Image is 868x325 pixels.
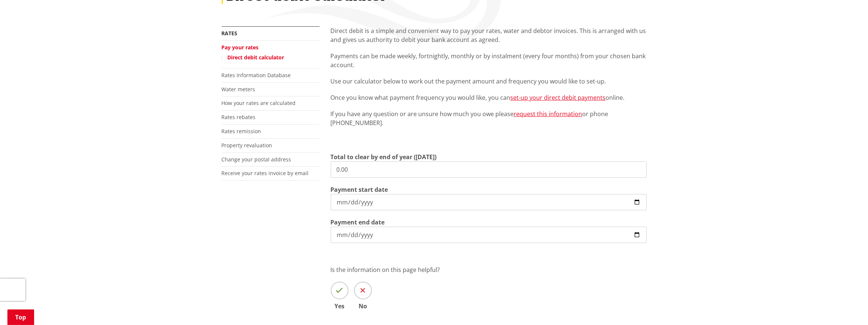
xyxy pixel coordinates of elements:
a: Rates remission [222,128,261,135]
span: No [354,303,372,309]
a: Rates rebates [222,114,256,121]
a: Change your postal address [222,156,291,163]
a: Direct debit calculator [228,54,284,61]
a: request this information [514,110,582,118]
a: Property revaluation [222,142,273,149]
p: Direct debit is a simple and convenient way to pay your rates, water and debtor invoices. This is... [331,26,647,44]
label: Payment start date [331,185,388,194]
label: Total to clear by end of year ([DATE]) [331,152,437,161]
label: Payment end date [331,218,385,227]
p: Is the information on this page helpful? [331,265,647,274]
a: Rates Information Database [222,72,291,79]
a: Receive your rates invoice by email [222,170,309,177]
p: Once you know what payment frequency you would like, you can online. [331,93,647,102]
a: Pay your rates [222,44,259,51]
a: Water meters [222,86,255,93]
a: How your rates are calculated [222,99,296,106]
p: Use our calculator below to work out the payment amount and frequency you would like to set-up. [331,77,647,86]
a: set-up your direct debit payments [511,93,606,102]
span: Yes [331,303,349,309]
a: Top [7,309,34,325]
p: Payments can be made weekly, fortnightly, monthly or by instalment (every four months) from your ... [331,52,647,69]
p: If you have any question or are unsure how much you owe please or phone [PHONE_NUMBER]. [331,109,647,127]
a: Rates [222,30,238,37]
